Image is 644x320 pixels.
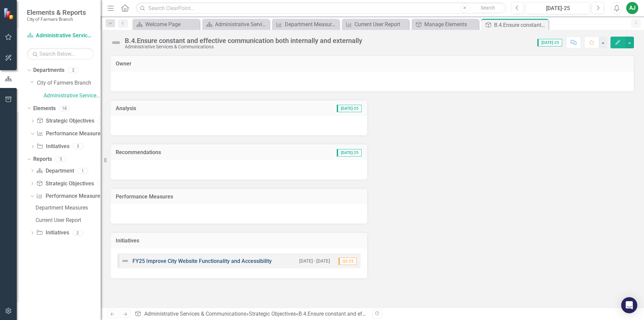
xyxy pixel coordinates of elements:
[36,180,94,188] a: Strategic Objectives
[116,61,629,67] h3: Owner
[471,3,504,13] button: Search
[528,4,588,12] div: [DATE]-25
[215,20,268,29] div: Administrative Services & Communications Welcome Page
[537,39,562,46] span: [DATE]-25
[621,297,637,313] div: Open Intercom Messenger
[299,258,330,264] small: [DATE] - [DATE]
[338,258,357,265] span: Q3-25
[355,20,407,29] div: Current User Report
[116,238,362,244] h3: Initiatives
[494,21,547,29] div: B.4.Ensure constant and effective communication both internally and externally
[72,230,83,236] div: 2
[337,105,362,112] span: [DATE]-25
[413,20,477,29] a: Manage Elements
[424,20,477,29] div: Manage Elements
[204,20,268,29] a: Administrative Services & Communications Welcome Page
[134,20,198,29] a: Welcome Page
[116,149,273,155] h3: Recommendations
[116,194,362,200] h3: Performance Measures
[27,48,94,60] input: Search Below...
[36,192,103,200] a: Performance Measures
[98,118,108,124] div: 13
[125,37,362,44] div: B.4.Ensure constant and effective communication both internally and externally
[33,105,56,112] a: Elements
[68,67,78,73] div: 2
[37,143,69,150] a: Initiatives
[249,311,296,317] a: Strategic Objectives
[59,105,70,111] div: 18
[274,20,337,29] a: Department Measures
[145,20,198,29] div: Welcome Page
[116,105,225,111] h3: Analysis
[125,44,362,49] div: Administrative Services & Communications
[36,167,74,175] a: Department
[44,92,101,100] a: Administrative Services & Communications
[526,2,590,14] button: [DATE]-25
[97,181,108,186] div: 0
[337,149,362,156] span: [DATE]-25
[135,310,367,318] div: » »
[285,20,337,29] div: Department Measures
[36,229,69,237] a: Initiatives
[626,2,638,14] button: AJ
[27,8,86,16] span: Elements & Reports
[37,79,101,87] a: City of Farmers Branch
[111,37,121,48] img: Not Defined
[144,311,246,317] a: Administrative Services & Communications
[37,117,94,125] a: Strategic Objectives
[77,168,88,174] div: 1
[36,205,101,211] div: Department Measures
[132,258,272,264] a: FY25 Improve City Website Functionality and Accessibility
[33,155,52,163] a: Reports
[34,202,101,213] a: Department Measures
[37,130,103,138] a: Performance Measures
[55,156,66,162] div: 5
[36,217,101,223] div: Current User Report
[27,16,86,22] small: City of Farmers Branch
[3,8,15,19] img: ClearPoint Strategy
[73,144,84,149] div: 5
[343,20,407,29] a: Current User Report
[136,2,506,14] input: Search ClearPoint...
[121,257,129,265] img: Not Defined
[299,311,486,317] div: B.4.Ensure constant and effective communication both internally and externally
[27,32,94,40] a: Administrative Services & Communications
[34,215,101,226] a: Current User Report
[481,5,495,10] span: Search
[33,66,64,74] a: Departments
